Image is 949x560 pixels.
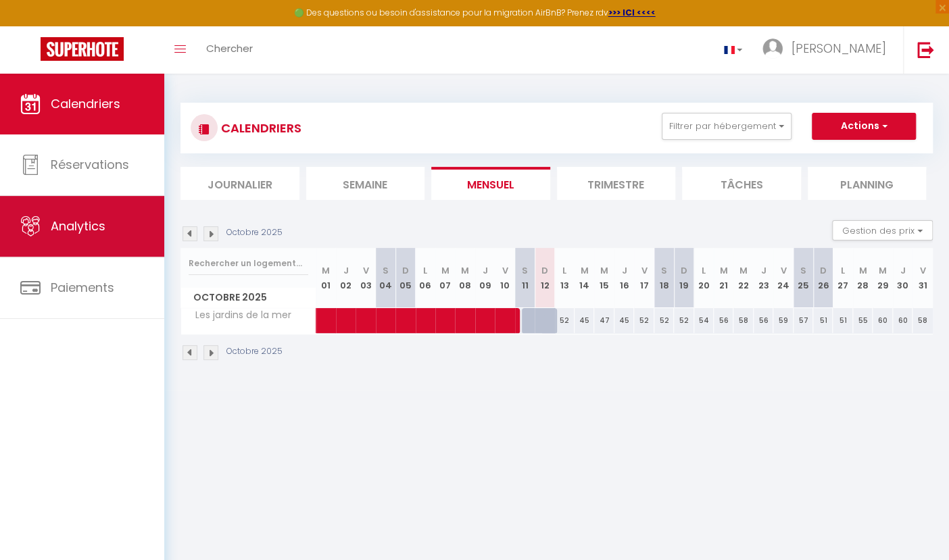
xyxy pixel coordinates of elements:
[483,264,488,277] abbr: J
[581,264,589,277] abbr: M
[356,248,375,308] th: 03
[912,248,933,308] th: 31
[754,248,773,308] th: 23
[634,248,654,308] th: 17
[423,264,427,277] abbr: L
[181,288,316,307] span: Octobre 2025
[873,248,892,308] th: 29
[780,264,786,277] abbr: V
[812,113,916,140] button: Actions
[873,308,892,333] div: 60
[336,248,356,308] th: 02
[733,308,753,333] div: 58
[475,248,495,308] th: 09
[920,264,926,277] abbr: V
[541,264,548,277] abbr: D
[833,308,852,333] div: 51
[694,308,714,333] div: 54
[714,308,733,333] div: 56
[435,248,455,308] th: 07
[383,264,389,277] abbr: S
[833,248,852,308] th: 27
[900,264,905,277] abbr: J
[522,264,528,277] abbr: S
[813,308,833,333] div: 51
[441,264,449,277] abbr: M
[893,308,912,333] div: 60
[51,95,120,112] span: Calendriers
[841,264,845,277] abbr: L
[661,264,667,277] abbr: S
[694,248,714,308] th: 20
[754,308,773,333] div: 56
[641,264,647,277] abbr: V
[792,40,886,57] span: [PERSON_NAME]
[535,248,554,308] th: 12
[608,7,656,18] a: >>> ICI <<<<
[681,264,687,277] abbr: D
[51,218,105,234] span: Analytics
[183,308,295,323] span: Les jardins de la mer
[760,264,766,277] abbr: J
[622,264,627,277] abbr: J
[226,345,283,358] p: Octobre 2025
[733,248,753,308] th: 22
[752,26,903,74] a: ... [PERSON_NAME]
[762,39,783,59] img: ...
[431,167,550,200] li: Mensuel
[682,167,801,200] li: Tâches
[853,308,873,333] div: 55
[773,308,793,333] div: 59
[515,248,535,308] th: 11
[395,248,415,308] th: 05
[363,264,369,277] abbr: V
[912,308,933,333] div: 58
[455,248,474,308] th: 08
[832,220,933,240] button: Gestion des prix
[813,248,833,308] th: 26
[820,264,827,277] abbr: D
[879,264,887,277] abbr: M
[614,248,634,308] th: 16
[654,248,674,308] th: 18
[714,248,733,308] th: 21
[218,113,301,143] h3: CALENDRIERS
[316,248,336,308] th: 01
[773,248,793,308] th: 24
[322,264,330,277] abbr: M
[562,264,566,277] abbr: L
[206,41,253,55] span: Chercher
[226,226,283,239] p: Octobre 2025
[674,308,693,333] div: 52
[196,26,263,74] a: Chercher
[594,248,614,308] th: 15
[739,264,748,277] abbr: M
[180,167,299,200] li: Journalier
[557,167,676,200] li: Trimestre
[893,248,912,308] th: 30
[662,113,792,140] button: Filtrer par hébergement
[794,248,813,308] th: 25
[41,37,124,61] img: Super Booking
[794,308,813,333] div: 57
[402,264,409,277] abbr: D
[416,248,435,308] th: 06
[720,264,728,277] abbr: M
[51,156,129,173] span: Réservations
[808,167,927,200] li: Planning
[461,264,469,277] abbr: M
[674,248,693,308] th: 19
[306,167,425,200] li: Semaine
[917,41,934,58] img: logout
[502,264,508,277] abbr: V
[853,248,873,308] th: 28
[634,308,654,333] div: 52
[343,264,349,277] abbr: J
[702,264,706,277] abbr: L
[51,279,114,296] span: Paiements
[654,308,674,333] div: 52
[495,248,514,308] th: 10
[555,248,575,308] th: 13
[189,251,308,276] input: Rechercher un logement...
